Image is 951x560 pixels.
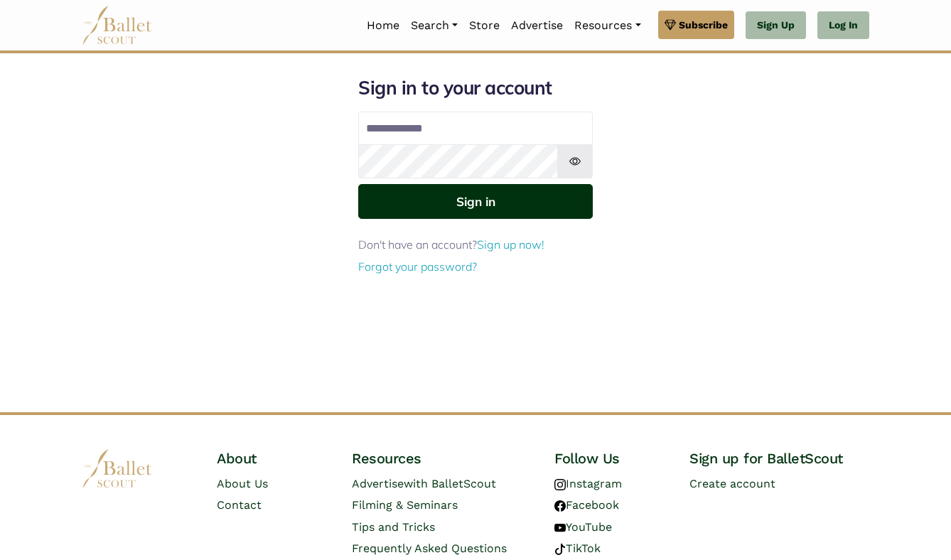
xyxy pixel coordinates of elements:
a: Instagram [554,477,622,490]
span: with BalletScout [404,477,496,490]
a: YouTube [554,520,612,534]
img: youtube logo [554,522,566,534]
h4: Sign up for BalletScout [689,449,869,468]
a: TikTok [554,542,601,555]
img: instagram logo [554,479,566,490]
a: Search [405,11,463,41]
h4: About [217,449,329,468]
a: Filming & Seminars [352,498,458,512]
a: Advertise [505,11,569,41]
a: Facebook [554,498,619,512]
img: gem.svg [665,17,676,33]
a: About Us [217,477,268,490]
a: Advertisewith BalletScout [352,477,496,490]
img: tiktok logo [554,544,566,555]
a: Sign up now! [477,237,544,252]
a: Create account [689,477,775,490]
h1: Sign in to your account [358,76,593,100]
a: Contact [217,498,262,512]
a: Tips and Tricks [352,520,435,534]
span: Subscribe [679,17,728,33]
h4: Follow Us [554,449,667,468]
a: Subscribe [658,11,734,39]
a: Home [361,11,405,41]
a: Resources [569,11,646,41]
p: Don't have an account? [358,236,593,254]
a: Sign Up [746,11,806,40]
h4: Resources [352,449,532,468]
button: Sign in [358,184,593,219]
img: logo [82,449,153,488]
img: facebook logo [554,500,566,512]
a: Frequently Asked Questions [352,542,507,555]
a: Store [463,11,505,41]
a: Log In [817,11,869,40]
a: Forgot your password? [358,259,477,274]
